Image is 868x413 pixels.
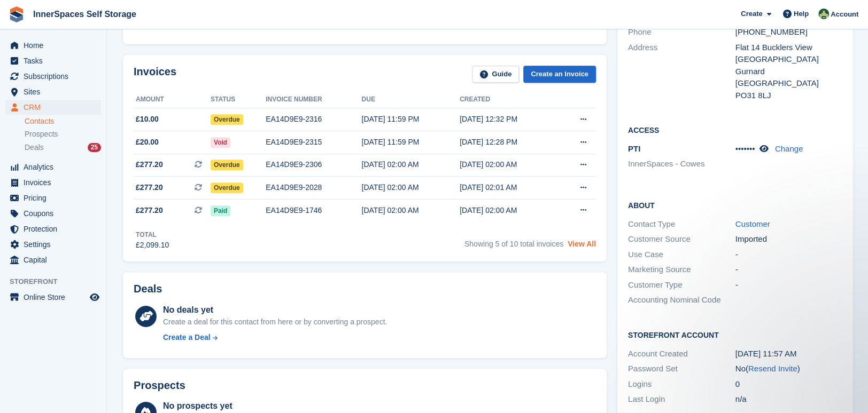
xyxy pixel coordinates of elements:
div: [DATE] 02:00 AM [361,182,460,193]
a: menu [5,38,101,53]
a: Resend Invite [748,364,797,373]
span: Void [211,137,230,148]
div: - [735,264,843,276]
a: Preview store [88,291,101,304]
h2: About [628,200,842,210]
div: [DATE] 02:00 AM [460,159,558,170]
a: menu [5,175,101,190]
div: Accounting Nominal Code [628,294,735,306]
a: menu [5,100,101,115]
span: Deals [25,142,44,153]
a: Customer [735,219,770,228]
th: Invoice number [266,91,361,108]
a: menu [5,53,101,68]
img: Paula Amey [818,9,829,19]
a: menu [5,69,101,84]
a: Create a Deal [163,332,387,343]
div: Total [136,230,169,240]
div: Account Created [628,348,735,360]
a: Deals 25 [25,142,101,153]
div: Password Set [628,363,735,375]
h2: Storefront Account [628,329,842,340]
div: EA14D9E9-1746 [266,205,361,216]
div: EA14D9E9-2028 [266,182,361,193]
a: InnerSpaces Self Storage [29,5,141,23]
div: Customer Type [628,279,735,291]
div: Customer Source [628,233,735,245]
span: Overdue [211,182,243,193]
span: Analytics [24,160,88,174]
span: PTI [628,144,640,153]
div: [GEOGRAPHIC_DATA] [735,77,843,90]
div: 0 [735,378,843,391]
div: n/a [735,393,843,406]
div: Logins [628,378,735,391]
div: EA14D9E9-2316 [266,114,361,125]
span: Paid [211,205,230,216]
th: Due [361,91,460,108]
div: Address [628,42,735,102]
div: [DATE] 02:00 AM [361,205,460,216]
div: [DATE] 02:00 AM [460,205,558,216]
div: Last Login [628,393,735,406]
span: Storefront [10,276,106,287]
span: Settings [24,237,88,252]
span: Pricing [24,190,88,205]
span: ••••••• [735,144,755,153]
span: Invoices [24,175,88,190]
div: Contact Type [628,218,735,231]
div: Create a deal for this contact from here or by converting a prospect. [163,316,387,328]
th: Status [211,91,266,108]
div: - [735,249,843,261]
div: [DATE] 11:59 PM [361,137,460,148]
a: View All [568,240,596,248]
th: Amount [134,91,211,108]
span: £20.00 [136,137,159,148]
span: Tasks [24,53,88,68]
span: Protection [24,221,88,236]
div: Phone [628,26,735,38]
div: [GEOGRAPHIC_DATA] [735,53,843,66]
div: Gurnard [735,66,843,78]
a: menu [5,290,101,305]
div: [DATE] 11:59 PM [361,114,460,125]
h2: Prospects [134,379,185,392]
div: £2,099.10 [136,240,169,251]
div: No [735,363,843,375]
span: Create [741,9,762,19]
span: £277.20 [136,159,163,170]
a: Guide [472,66,519,83]
li: InnerSpaces - Cowes [628,158,735,170]
div: - [735,279,843,291]
h2: Invoices [134,66,176,83]
h2: Deals [134,283,162,295]
img: stora-icon-8386f47178a22dfd0bd8f6a31ec36ba5ce8667c1dd55bd0f319d3a0aa187defe.svg [9,6,25,22]
div: PO31 8LJ [735,90,843,102]
a: menu [5,84,101,99]
div: EA14D9E9-2306 [266,159,361,170]
div: [DATE] 02:00 AM [361,159,460,170]
span: Capital [24,252,88,267]
a: Change [775,144,803,153]
span: CRM [24,100,88,115]
span: Coupons [24,206,88,221]
span: Showing 5 of 10 total invoices [464,240,563,248]
a: Contacts [25,116,101,126]
div: Create a Deal [163,332,211,343]
a: menu [5,160,101,174]
span: Account [831,9,858,20]
span: Subscriptions [24,69,88,84]
h2: Access [628,124,842,135]
span: Sites [24,84,88,99]
span: £10.00 [136,114,159,125]
div: Imported [735,233,843,245]
a: menu [5,252,101,267]
div: [DATE] 11:57 AM [735,348,843,360]
div: No prospects yet [163,400,392,412]
span: £277.20 [136,182,163,193]
div: EA14D9E9-2315 [266,137,361,148]
span: ( ) [746,364,800,373]
span: Overdue [211,160,243,170]
a: menu [5,206,101,221]
a: menu [5,190,101,205]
